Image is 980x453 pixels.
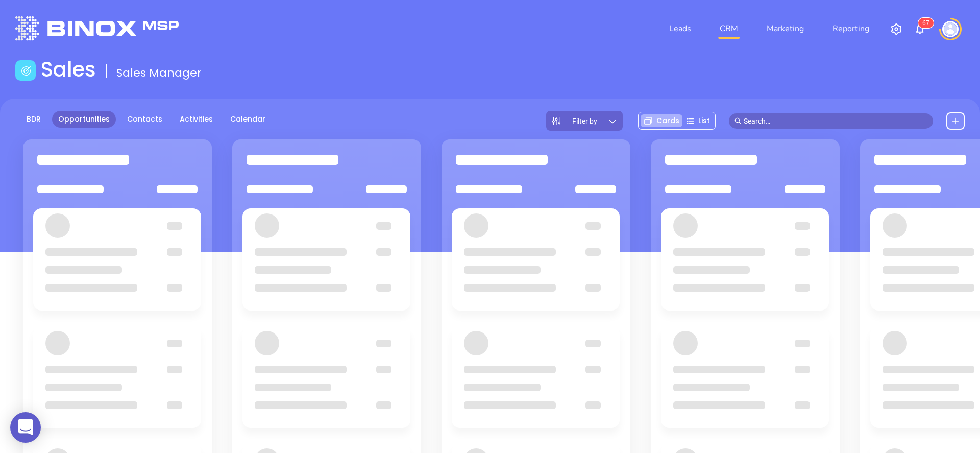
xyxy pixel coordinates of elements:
[828,18,873,39] a: Reporting
[52,111,116,128] a: Opportunities
[763,18,808,39] a: Marketing
[890,23,902,35] img: iconSetting
[682,114,713,127] div: List
[665,18,695,39] a: Leads
[641,114,682,127] div: Cards
[716,18,742,39] a: CRM
[942,21,959,37] img: user
[121,111,168,128] a: Contacts
[174,111,219,128] a: Activities
[20,111,47,128] a: BDR
[734,117,742,125] span: search
[41,57,96,82] h1: Sales
[914,23,926,35] img: iconNotification
[918,18,934,28] sup: 67
[744,115,927,127] input: Search…
[15,16,179,40] img: logo
[926,19,929,27] span: 7
[224,111,272,128] a: Calendar
[572,117,597,125] span: Filter by
[922,19,926,27] span: 6
[116,65,202,81] span: Sales Manager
